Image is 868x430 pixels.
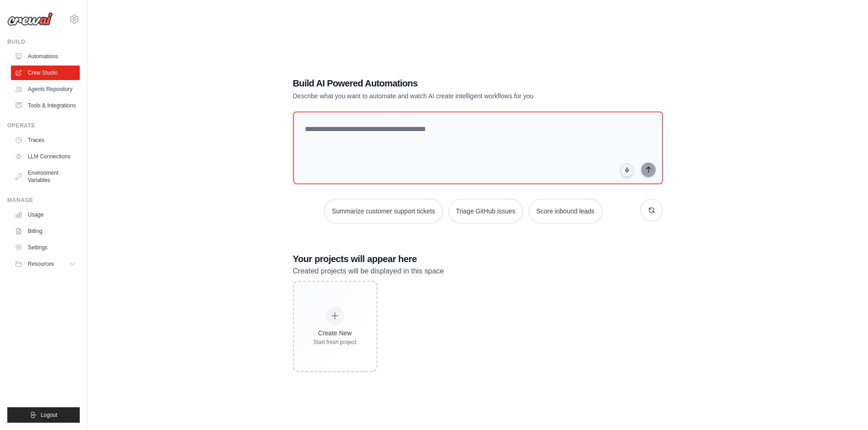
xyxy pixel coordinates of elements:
[293,253,663,265] h3: Your projects will appear here
[11,240,80,255] a: Settings
[11,66,80,80] a: Crew Studio
[11,133,80,147] a: Traces
[313,339,357,346] div: Start fresh project
[7,122,80,129] div: Operate
[28,260,54,268] span: Resources
[41,411,57,419] span: Logout
[11,49,80,64] a: Automations
[11,82,80,96] a: Agents Repository
[640,199,663,222] button: Get new suggestions
[11,224,80,238] a: Billing
[7,407,80,423] button: Logout
[11,257,80,271] button: Resources
[7,38,80,46] div: Build
[313,329,357,338] div: Create New
[7,12,53,26] img: Logo
[11,207,80,222] a: Usage
[11,98,80,113] a: Tools & Integrations
[448,199,523,223] button: Triage GitHub issues
[324,199,442,223] button: Summarize customer support tickets
[7,197,80,204] div: Manage
[293,91,599,101] p: Describe what you want to automate and watch AI create intelligent workflows for you
[620,163,634,177] button: Click to speak your automation idea
[293,77,599,90] h1: Build AI Powered Automations
[293,265,663,277] p: Created projects will be displayed in this space
[11,166,80,187] a: Environment Variables
[11,149,80,164] a: LLM Connections
[529,199,602,223] button: Score inbound leads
